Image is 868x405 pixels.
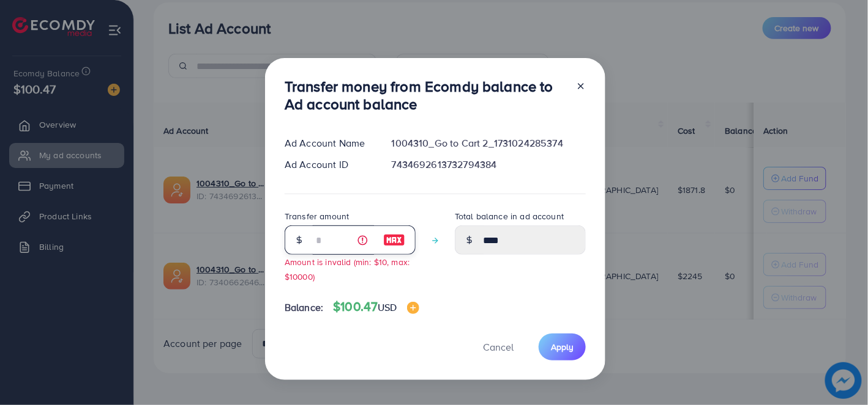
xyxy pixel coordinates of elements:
[275,158,382,172] div: Ad Account ID
[468,334,529,360] button: Cancel
[378,301,397,314] span: USD
[383,233,405,247] img: image
[407,302,419,314] img: image
[551,341,574,353] span: Apply
[382,158,596,172] div: 7434692613732794384
[483,340,514,354] span: Cancel
[275,136,382,150] div: Ad Account Name
[285,78,566,113] h3: Transfer money from Ecomdy balance to Ad account balance
[285,210,349,222] label: Transfer amount
[285,301,323,315] span: Balance:
[539,334,586,360] button: Apply
[285,256,410,282] small: Amount is invalid (min: $10, max: $10000)
[382,136,596,150] div: 1004310_Go to Cart 2_1731024285374
[333,299,419,315] h4: $100.47
[455,210,564,222] label: Total balance in ad account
